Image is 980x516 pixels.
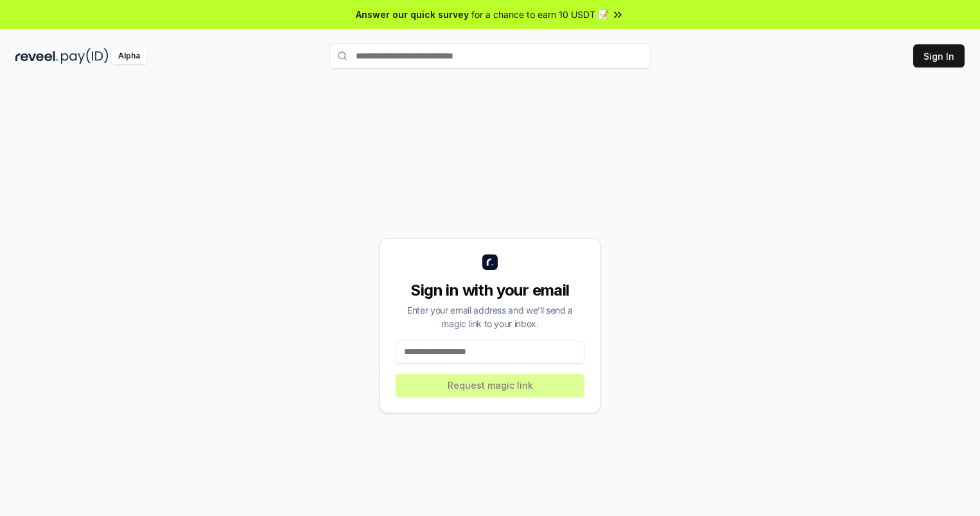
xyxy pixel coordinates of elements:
div: Alpha [111,48,147,64]
span: Answer our quick survey [356,8,469,21]
div: Sign in with your email [396,280,584,301]
img: pay_id [61,48,109,64]
img: logo_small [482,254,498,270]
img: reveel_dark [15,48,58,64]
button: Sign In [913,44,965,67]
div: Enter your email address and we’ll send a magic link to your inbox. [396,303,584,330]
span: for a chance to earn 10 USDT 📝 [471,8,609,21]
